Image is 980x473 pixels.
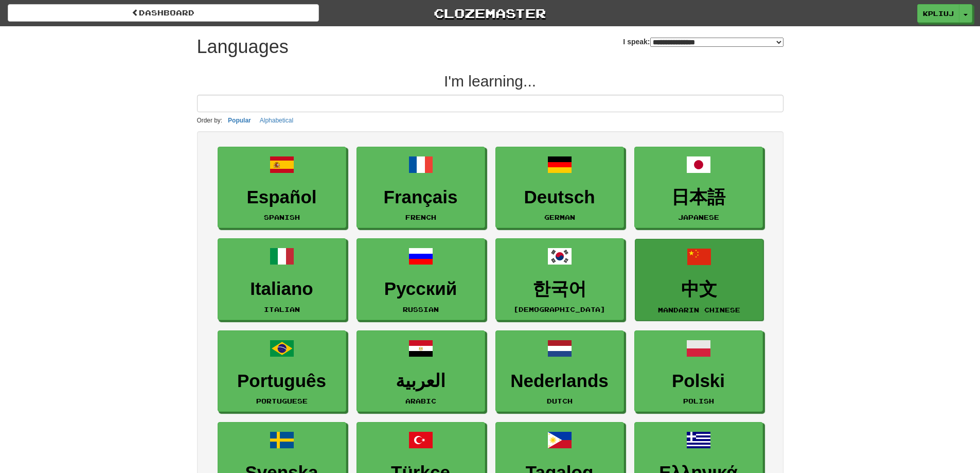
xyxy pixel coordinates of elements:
a: 中文Mandarin Chinese [635,239,763,321]
small: Portuguese [256,397,308,405]
h3: Nederlands [501,371,618,391]
a: NederlandsDutch [495,330,624,412]
button: Alphabetical [257,115,296,126]
a: FrançaisFrench [357,147,485,229]
a: Clozemaster [334,4,646,22]
small: [DEMOGRAPHIC_DATA] [513,306,605,313]
small: Italian [264,306,300,313]
small: German [544,214,575,221]
h3: العربية [362,371,479,391]
h3: 日本語 [640,187,757,207]
a: dashboard [8,4,319,22]
small: French [405,214,436,221]
h3: Português [223,371,341,391]
a: 한국어[DEMOGRAPHIC_DATA] [495,238,624,320]
button: Popular [225,115,254,126]
h3: Français [362,187,479,207]
small: Arabic [405,397,436,405]
a: EspañolSpanish [218,147,346,229]
a: PolskiPolish [634,330,763,412]
a: PortuguêsPortuguese [218,330,346,412]
h3: 中文 [640,279,758,300]
small: Order by: [197,117,223,124]
a: 日本語Japanese [634,147,763,229]
h3: Polski [640,371,757,391]
a: РусскийRussian [357,238,485,320]
h3: 한국어 [501,279,618,299]
a: العربيةArabic [357,330,485,412]
small: Russian [403,306,439,313]
small: Spanish [264,214,300,221]
h3: Italiano [223,279,341,299]
select: I speak: [650,38,783,47]
h3: Español [223,187,341,207]
h3: Русский [362,279,479,299]
a: DeutschGerman [495,147,624,229]
small: Polish [683,397,714,405]
small: Japanese [678,214,719,221]
h2: I'm learning... [197,73,783,90]
label: I speak: [623,37,783,47]
span: kpliuj [923,9,954,18]
small: Dutch [547,397,573,405]
a: ItalianoItalian [218,238,346,320]
h3: Deutsch [501,187,618,207]
a: kpliuj [917,4,959,23]
h1: Languages [197,37,289,57]
small: Mandarin Chinese [658,306,740,313]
